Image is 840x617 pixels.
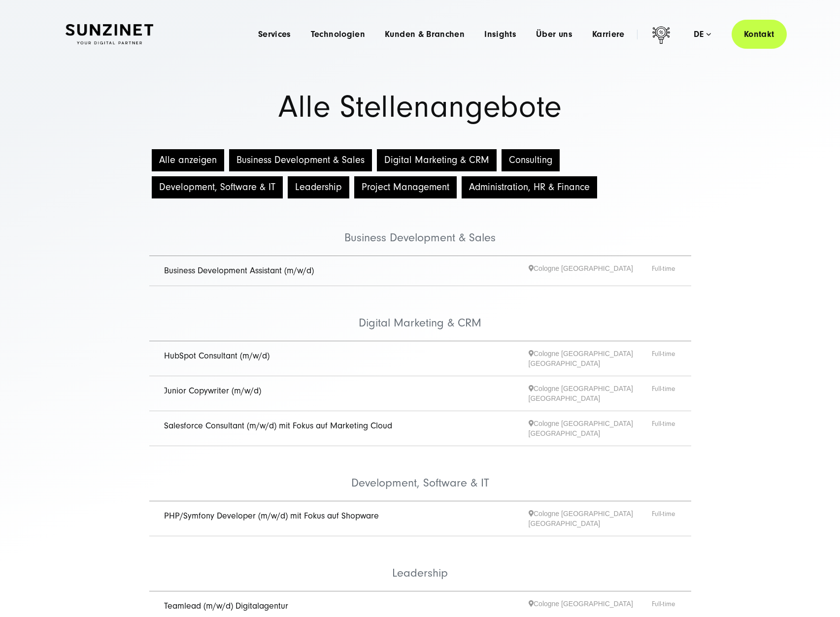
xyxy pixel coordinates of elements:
button: Administration, HR & Finance [462,176,597,198]
a: Kontakt [732,20,787,49]
span: Full-time [652,419,676,438]
button: Business Development & Sales [229,149,372,171]
span: Full-time [652,349,676,368]
span: Cologne [GEOGRAPHIC_DATA] [GEOGRAPHIC_DATA] [529,349,652,368]
a: Junior Copywriter (m/w/d) [164,386,261,396]
button: Consulting [502,149,560,171]
a: Insights [484,30,516,39]
a: HubSpot Consultant (m/w/d) [164,351,269,361]
li: Business Development & Sales [149,201,691,256]
a: Business Development Assistant (m/w/d) [164,265,314,276]
img: SUNZINET Full Service Digital Agentur [66,24,153,45]
span: Cologne [GEOGRAPHIC_DATA] [GEOGRAPHIC_DATA] [529,384,652,403]
span: Full-time [652,509,676,528]
li: Development, Software & IT [149,446,691,501]
a: Karriere [592,30,625,39]
button: Digital Marketing & CRM [377,149,497,171]
button: Project Management [354,176,457,198]
button: Leadership [288,176,349,198]
a: PHP/Symfony Developer (m/w/d) mit Fokus auf Shopware [164,511,379,521]
button: Development, Software & IT [152,176,283,198]
a: Über uns [536,30,572,39]
span: Cologne [GEOGRAPHIC_DATA] [GEOGRAPHIC_DATA] [529,419,652,438]
span: Cologne [GEOGRAPHIC_DATA] [529,263,652,279]
span: Full-time [652,384,676,403]
li: Digital Marketing & CRM [149,286,691,341]
span: Cologne [GEOGRAPHIC_DATA] [529,599,652,614]
a: Kunden & Branchen [385,30,465,39]
a: Services [258,30,291,39]
div: de [694,30,711,39]
span: Full-time [652,599,676,614]
a: Teamlead (m/w/d) Digitalagentur [164,601,288,611]
a: Salesforce Consultant (m/w/d) mit Fokus auf Marketing Cloud [164,421,392,431]
span: Full-time [652,263,676,279]
span: Cologne [GEOGRAPHIC_DATA] [GEOGRAPHIC_DATA] [529,509,652,528]
h1: Alle Stellenangebote [66,92,775,122]
a: Technologien [311,30,365,39]
button: Alle anzeigen [152,149,224,171]
li: Leadership [149,536,691,591]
